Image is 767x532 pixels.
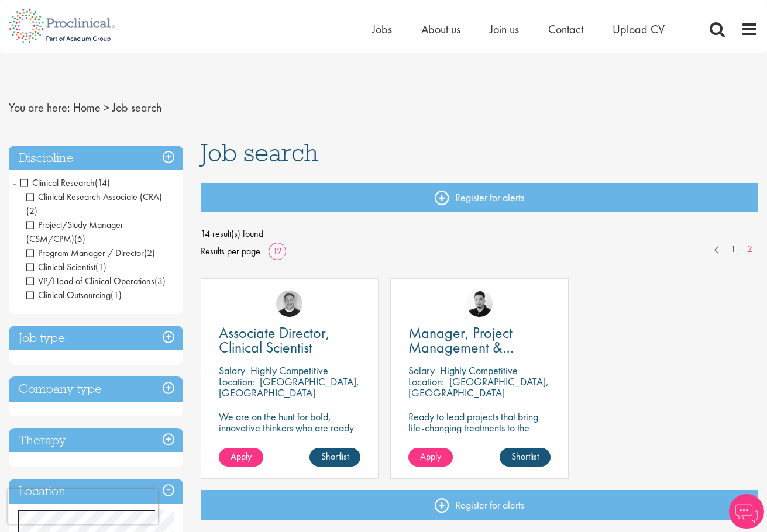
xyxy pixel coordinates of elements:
a: 1 [725,243,742,256]
span: (14) [95,177,110,189]
h3: Company type [9,376,183,402]
a: 2 [741,243,758,256]
span: (3) [154,275,166,287]
span: Salary [219,364,245,377]
span: (1) [111,289,122,301]
span: Location: [408,375,444,388]
a: Apply [219,448,263,467]
span: Clinical Scientist [26,261,95,273]
p: Highly Competitive [440,364,518,377]
p: We are on the hunt for bold, innovative thinkers who are ready to help push the boundaries of sci... [219,411,360,467]
span: 14 result(s) found [201,225,758,243]
img: Chatbot [729,494,764,529]
h3: Discipline [9,146,183,171]
a: Manager, Project Management & Operational Delivery [408,326,550,355]
span: Clinical Research [20,177,95,189]
span: Job search [112,100,161,115]
span: (5) [74,233,85,245]
a: Apply [408,448,453,467]
span: Clinical Outsourcing [26,289,111,301]
a: Associate Director, Clinical Scientist [219,326,360,355]
a: Shortlist [309,448,360,467]
a: 12 [269,245,286,257]
h3: Therapy [9,428,183,453]
p: Highly Competitive [250,364,328,377]
a: Upload CV [613,22,665,37]
a: breadcrumb link [73,100,101,115]
span: Location: [219,375,254,388]
h3: Location [9,479,183,504]
a: Jobs [372,22,392,37]
span: Manager, Project Management & Operational Delivery [408,323,534,372]
span: Project/Study Manager (CSM/CPM) [26,219,123,245]
span: Clinical Research Associate (CRA) [26,191,162,203]
p: [GEOGRAPHIC_DATA], [GEOGRAPHIC_DATA] [219,375,359,399]
img: Anderson Maldonado [466,291,493,317]
span: Clinical Outsourcing [26,289,122,301]
img: Bo Forsen [276,291,302,317]
h3: Job type [9,326,183,351]
span: Clinical Scientist [26,261,106,273]
span: VP/Head of Clinical Operations [26,275,154,287]
a: Join us [490,22,519,37]
span: VP/Head of Clinical Operations [26,275,166,287]
p: Ready to lead projects that bring life-changing treatments to the world? Join our client at the f... [408,411,550,467]
span: Program Manager / Director [26,247,144,259]
span: Apply [420,450,441,462]
span: Results per page [201,243,260,260]
span: Associate Director, Clinical Scientist [219,323,330,357]
span: (2) [26,205,37,217]
a: Contact [548,22,583,37]
span: > [104,100,109,115]
a: Shortlist [500,448,551,467]
a: About us [421,22,460,37]
span: (1) [95,261,106,273]
span: Program Manager / Director [26,247,155,259]
a: Register for alerts [201,183,758,212]
a: Register for alerts [201,490,758,520]
p: [GEOGRAPHIC_DATA], [GEOGRAPHIC_DATA] [408,375,549,399]
span: Clinical Research Associate (CRA) [26,191,162,217]
span: Job search [201,137,318,168]
span: You are here: [9,100,70,115]
span: - [13,174,16,191]
span: Clinical Research [20,177,110,189]
iframe: reCAPTCHA [8,489,158,524]
span: Salary [408,364,435,377]
span: Apply [231,450,252,462]
span: (2) [144,247,155,259]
